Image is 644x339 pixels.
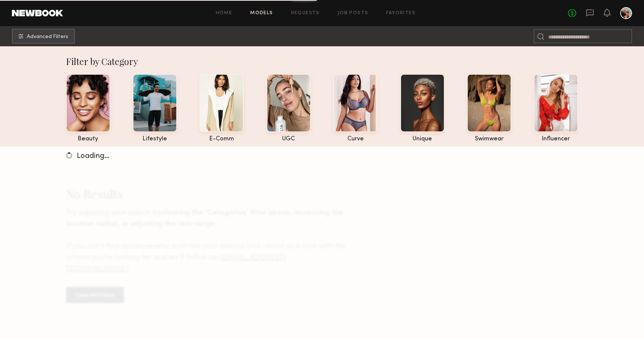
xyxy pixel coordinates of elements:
a: Models [250,11,273,16]
div: beauty [66,136,110,142]
div: influencer [534,136,578,142]
span: Advanced Filters [27,34,68,40]
a: Job Posts [338,11,369,16]
span: Loading… [77,153,109,160]
div: swimwear [467,136,511,142]
div: curve [333,136,378,142]
div: UGC [266,136,311,142]
a: Favorites [386,11,416,16]
div: e-comm [199,136,244,142]
div: unique [400,136,445,142]
div: Filter by Category [66,55,578,67]
a: Home [216,11,233,16]
button: Advanced Filters [12,29,75,44]
div: lifestyle [133,136,177,142]
a: Requests [291,11,320,16]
